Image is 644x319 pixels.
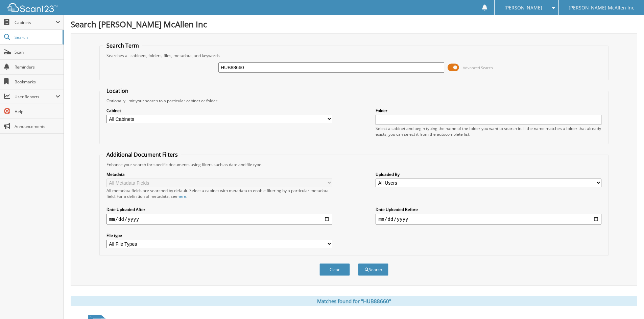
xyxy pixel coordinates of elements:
legend: Location [103,87,132,95]
label: Date Uploaded Before [376,207,601,212]
div: Select a cabinet and begin typing the name of the folder you want to search in. If the name match... [376,126,601,137]
div: Optionally limit your search to a particular cabinet or folder [103,98,605,104]
div: Enhance your search for specific documents using filters such as date and file type. [103,162,605,167]
div: Matches found for "HUB88660" [71,296,637,306]
label: File type [106,233,332,238]
div: Searches all cabinets, folders, files, metadata, and keywords [103,53,605,58]
span: Help [15,109,60,114]
label: Metadata [106,171,332,177]
label: Folder [376,108,601,113]
span: Advanced Search [463,65,493,70]
div: All metadata fields are searched by default. Select a cabinet with metadata to enable filtering b... [106,188,332,199]
a: here [177,193,186,199]
span: Announcements [15,124,60,129]
span: [PERSON_NAME] McAllen Inc [569,6,634,10]
img: scan123-logo-white.svg [7,3,57,12]
span: [PERSON_NAME] [504,6,542,10]
button: Search [358,263,388,276]
h1: Search [PERSON_NAME] McAllen Inc [71,19,637,30]
label: Date Uploaded After [106,207,332,212]
label: Cabinet [106,108,332,113]
input: end [376,214,601,224]
span: Search [15,34,59,40]
label: Uploaded By [376,171,601,177]
button: Clear [319,263,350,276]
span: User Reports [15,94,55,100]
legend: Search Term [103,42,142,49]
span: Cabinets [15,20,55,25]
span: Bookmarks [15,79,60,85]
span: Reminders [15,64,60,70]
span: Scan [15,49,60,55]
legend: Additional Document Filters [103,151,181,158]
input: start [106,214,332,224]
